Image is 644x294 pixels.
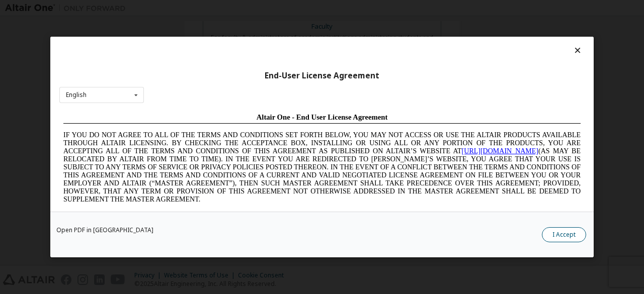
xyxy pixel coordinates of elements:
div: End-User License Agreement [59,71,585,81]
a: Open PDF in [GEOGRAPHIC_DATA] [56,227,153,233]
span: Altair One - End User License Agreement [197,4,329,12]
span: IF YOU DO NOT AGREE TO ALL OF THE TERMS AND CONDITIONS SET FORTH BELOW, YOU MAY NOT ACCESS OR USE... [4,22,521,94]
a: [URL][DOMAIN_NAME] [403,38,479,46]
div: English [66,92,87,98]
button: I Accept [542,227,586,242]
span: Lore Ipsumd Sit Ame Cons Adipisc Elitseddo (“Eiusmodte”) in utlabor Etdolo Magnaaliqua Eni. (“Adm... [4,103,521,174]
